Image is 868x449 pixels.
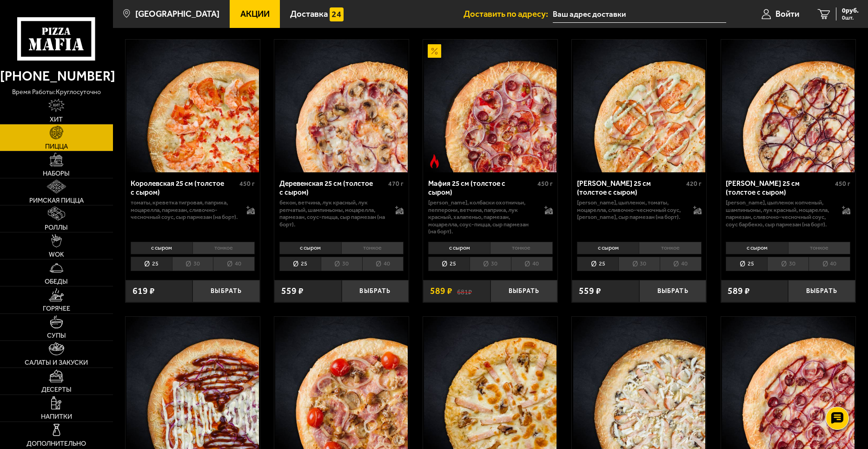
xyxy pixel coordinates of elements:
[490,280,558,302] button: Выбрать
[192,280,260,302] button: Выбрать
[430,286,452,295] span: 589 ₽
[172,257,213,271] li: 30
[639,242,701,255] li: тонкое
[572,40,706,172] a: Чикен Ранч 25 см (толстое с сыром)
[321,257,362,271] li: 30
[577,199,684,221] p: [PERSON_NAME], цыпленок, томаты, моцарелла, сливочно-чесночный соус, [PERSON_NAME], сыр пармезан ...
[25,359,88,366] span: Салаты и закуски
[275,40,408,172] img: Деревенская 25 см (толстое с сыром)
[579,286,601,295] span: 559 ₽
[131,179,238,197] div: Королевская 25 см (толстое с сыром)
[726,179,833,197] div: [PERSON_NAME] 25 см (толстое с сыром)
[45,224,68,231] span: Роллы
[290,10,328,19] span: Доставка
[553,6,726,23] input: Ваш адрес доставки
[279,179,386,197] div: Деревенская 25 см (толстое с сыром)
[577,179,684,197] div: [PERSON_NAME] 25 см (толстое с сыром)
[726,199,833,228] p: [PERSON_NAME], цыпленок копченый, шампиньоны, лук красный, моцарелла, пармезан, сливочно-чесночны...
[490,242,552,255] li: тонкое
[45,143,68,150] span: Пицца
[842,7,859,14] span: 0 руб.
[279,199,386,228] p: бекон, ветчина, лук красный, лук репчатый, шампиньоны, моцарелла, пармезан, соус-пицца, сыр парме...
[41,386,72,393] span: Десерты
[330,7,343,21] img: 15daf4d41897b9f0e9f617042186c801.svg
[131,242,192,255] li: с сыром
[428,44,441,58] img: Акционный
[457,286,472,295] s: 681 ₽
[470,257,511,271] li: 30
[428,154,441,168] img: Острое блюдо
[686,180,702,188] span: 420 г
[388,180,404,188] span: 470 г
[577,242,639,255] li: с сыром
[835,180,850,188] span: 450 г
[50,116,63,122] span: Хит
[660,257,702,271] li: 40
[279,242,341,255] li: с сыром
[775,10,799,19] span: Войти
[721,40,855,172] a: Чикен Барбекю 25 см (толстое с сыром)
[213,257,255,271] li: 40
[767,257,808,271] li: 30
[131,257,172,271] li: 25
[279,257,321,271] li: 25
[133,286,155,295] span: 619 ₽
[41,413,72,420] span: Напитки
[726,257,767,271] li: 25
[726,242,788,255] li: с сыром
[240,10,270,19] span: Акции
[281,286,304,295] span: 559 ₽
[342,280,409,302] button: Выбрать
[428,257,470,271] li: 25
[728,286,750,295] span: 589 ₽
[131,199,238,221] p: томаты, креветка тигровая, паприка, моцарелла, пармезан, сливочно-чесночный соус, сыр пармезан (н...
[47,332,66,339] span: Супы
[43,305,70,312] span: Горячее
[45,278,68,285] span: Обеды
[618,257,660,271] li: 30
[537,180,553,188] span: 450 г
[464,10,553,19] span: Доставить по адресу:
[423,40,557,172] a: АкционныйОстрое блюдоМафия 25 см (толстое с сыром)
[43,170,70,177] span: Наборы
[577,257,618,271] li: 25
[49,251,64,258] span: WOK
[341,242,404,255] li: тонкое
[29,197,84,204] span: Римская пицца
[428,242,490,255] li: с сыром
[573,40,706,172] img: Чикен Ранч 25 см (толстое с сыром)
[424,40,557,172] img: Мафия 25 см (толстое с сыром)
[135,10,219,19] span: [GEOGRAPHIC_DATA]
[362,257,404,271] li: 40
[842,15,859,20] span: 0 шт.
[428,199,535,235] p: [PERSON_NAME], колбаски охотничьи, пепперони, ветчина, паприка, лук красный, халапеньо, пармезан,...
[27,440,86,447] span: Дополнительно
[274,40,409,172] a: Деревенская 25 см (толстое с сыром)
[788,242,850,255] li: тонкое
[788,280,855,302] button: Выбрать
[639,280,707,302] button: Выбрать
[808,257,850,271] li: 40
[722,40,855,172] img: Чикен Барбекю 25 см (толстое с сыром)
[511,257,553,271] li: 40
[239,180,255,188] span: 450 г
[192,242,255,255] li: тонкое
[428,179,535,197] div: Мафия 25 см (толстое с сыром)
[126,40,260,172] a: Королевская 25 см (толстое с сыром)
[126,40,259,172] img: Королевская 25 см (толстое с сыром)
